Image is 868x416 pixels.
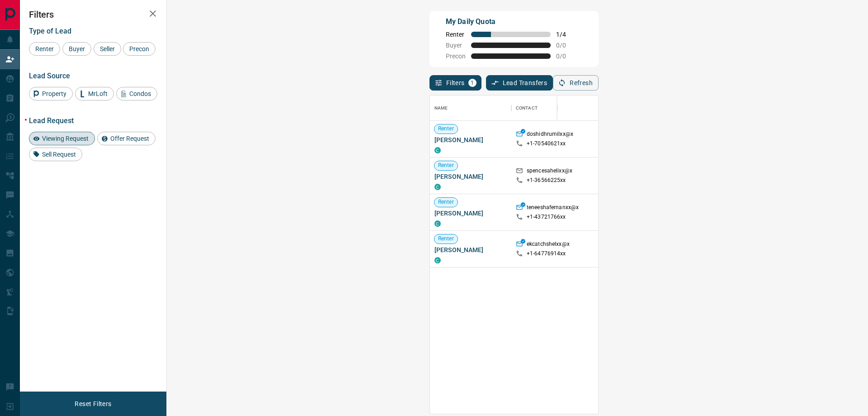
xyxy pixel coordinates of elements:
span: Lead Source [29,72,70,80]
p: +1- 64776914xx [527,250,566,258]
p: +1- 43721766xx [527,213,566,221]
div: Seller [94,42,121,56]
div: Renter [29,42,60,56]
div: condos.ca [434,257,441,263]
p: ekcatchshelxx@x [527,240,570,250]
div: Property [29,87,73,100]
p: +1- 70540621xx [527,140,566,148]
div: Precon [123,42,156,56]
button: Refresh [553,75,599,91]
div: condos.ca [434,220,441,227]
span: Renter [434,162,458,169]
span: [PERSON_NAME] [434,135,507,144]
p: spencesahelixx@x [527,167,572,177]
span: 1 / 4 [556,31,576,38]
span: Renter [446,31,466,38]
div: Contact [516,96,538,121]
span: Offer Request [107,135,152,142]
div: Buyer [62,42,91,56]
span: Sell Request [39,151,79,158]
span: [PERSON_NAME] [434,209,507,218]
span: MrLoft [85,90,111,97]
div: Name [430,96,511,121]
span: Renter [434,125,458,133]
h2: Filters [29,9,157,20]
span: Precon [446,53,466,60]
div: Condos [116,87,157,100]
span: 0 / 0 [556,53,576,60]
span: Renter [32,45,57,53]
div: Sell Request [29,148,82,161]
div: MrLoft [75,87,114,100]
button: Reset Filters [69,396,117,411]
span: Condos [126,90,154,97]
p: My Daily Quota [446,16,576,27]
div: Viewing Request [29,132,95,145]
span: [PERSON_NAME] [434,245,507,254]
div: Name [434,96,448,121]
span: Property [39,90,70,97]
div: condos.ca [434,147,441,153]
span: Lead Request [29,116,74,125]
span: 1 [469,80,476,86]
div: Contact [511,96,584,121]
span: Seller [97,45,118,53]
span: Precon [126,45,152,53]
span: Type of Lead [29,27,71,35]
div: condos.ca [434,184,441,190]
span: Buyer [66,45,88,53]
span: Viewing Request [39,135,92,142]
span: Buyer [446,42,466,49]
span: Renter [434,198,458,206]
p: doshidhrumilxx@x [527,130,573,140]
p: +1- 36566225xx [527,177,566,184]
span: [PERSON_NAME] [434,172,507,181]
span: Renter [434,235,458,243]
span: 0 / 0 [556,42,576,49]
button: Filters1 [429,75,481,91]
div: Offer Request [97,132,156,145]
button: Lead Transfers [486,75,553,91]
p: teneeshafernanxx@x [527,204,579,213]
